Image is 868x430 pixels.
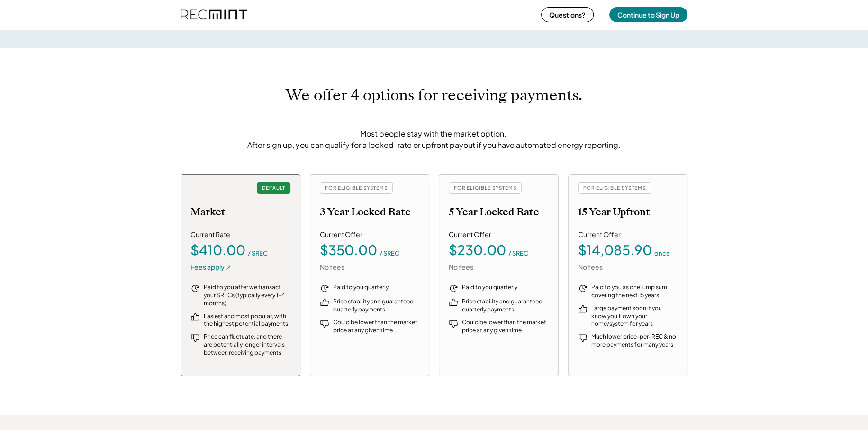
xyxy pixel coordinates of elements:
div: Could be lower than the market price at any given time [333,319,420,335]
div: No fees [449,263,473,272]
div: Paid to you after we transact your SRECs (typically every 1-4 months) [204,284,290,307]
div: $14,085.90 [578,243,652,256]
h2: 5 Year Locked Rate [449,206,539,218]
button: Continue to Sign Up [609,7,687,22]
div: No fees [320,263,344,272]
div: Much lower price-per-REC & no more payments for many years [591,333,678,349]
div: $350.00 [320,243,377,256]
div: Paid to you as one lump sum, covering the next 15 years [591,284,678,300]
div: Price stability and guaranteed quarterly payments [333,298,420,314]
div: / SREC [508,250,528,256]
div: Most people stay with the market option. After sign up, you can qualify for a locked-rate or upfr... [244,128,624,151]
h2: 15 Year Upfront [578,206,650,218]
div: $410.00 [190,243,245,256]
div: FOR ELIGIBLE SYSTEMS [578,182,651,194]
div: Current Rate [190,230,230,239]
div: Fees apply ↗ [190,263,231,272]
div: / SREC [248,250,268,256]
div: No fees [578,263,603,272]
div: Price can fluctuate, and there are potentially longer intervals between receiving payments [204,333,290,357]
div: Current Offer [320,230,362,239]
div: / SREC [380,250,399,256]
div: Paid to you quarterly [462,284,549,292]
button: Questions? [541,7,594,22]
div: FOR ELIGIBLE SYSTEMS [449,182,522,194]
div: Could be lower than the market price at any given time [462,319,549,335]
div: DEFAULT [257,182,290,194]
h2: 3 Year Locked Rate [320,206,411,218]
h2: Market [190,206,226,218]
div: Paid to you quarterly [333,284,420,292]
div: Easiest and most popular, with the highest potential payments [204,312,290,329]
div: Price stability and guaranteed quarterly payments [462,298,549,314]
div: $230.00 [449,243,506,256]
div: once [654,250,670,256]
div: Current Offer [578,230,621,239]
h1: We offer 4 options for receiving payments. [286,86,582,104]
div: Current Offer [449,230,491,239]
div: FOR ELIGIBLE SYSTEMS [320,182,393,194]
img: recmint-logotype%403x%20%281%29.jpeg [181,2,247,27]
div: Large payment soon if you know you'll own your home/system for years [591,304,678,328]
